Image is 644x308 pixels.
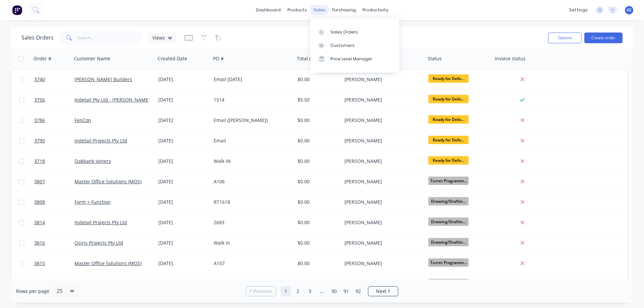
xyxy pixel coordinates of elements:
span: Previous [253,288,272,295]
div: Email [214,137,288,144]
a: dashboard [253,5,284,15]
div: [PERSON_NAME] [344,178,419,185]
div: $0.00 [298,158,337,165]
div: [PERSON_NAME] [344,158,419,165]
div: $0.00 [298,178,337,185]
a: 3807 [34,172,74,192]
div: Order # [34,55,51,62]
div: Sales Orders [330,29,358,35]
a: 3790 [34,131,74,151]
div: Walk In [214,240,288,246]
div: purchasing [329,5,359,15]
div: [DATE] [158,158,208,165]
a: 3718 [34,151,74,171]
a: Sales Orders [310,25,399,39]
button: Create order [584,33,623,43]
div: $0.00 [298,76,337,83]
span: 3790 [34,137,45,144]
span: AE [627,7,632,13]
div: 2683 [214,219,288,226]
span: 3808 [34,199,45,205]
div: [PERSON_NAME] [344,219,419,226]
div: 1514 [214,97,288,103]
div: [DATE] [158,137,208,144]
div: [DATE] [158,260,208,267]
ul: Pagination [243,286,401,296]
div: Customers [330,43,355,49]
a: Indetail Pty Ltd - [PERSON_NAME] [74,97,150,103]
span: 3718 [34,158,45,165]
a: 3791 [34,274,74,294]
div: Email [DATE] [214,76,288,83]
h1: Sales Orders [21,35,54,41]
span: Drawing/Draftin... [428,218,469,226]
a: Page 90 [329,286,339,296]
a: Page 3 [305,286,315,296]
div: PO # [213,55,224,62]
div: products [284,5,310,15]
div: $0.00 [298,199,337,205]
a: 3808 [34,192,74,212]
a: Page 91 [341,286,351,296]
a: Master Office Solutions (MOS) [74,178,142,185]
span: Drawing/Draftin... [428,279,469,287]
span: Ready for Deliv... [428,74,469,83]
span: Views [152,34,165,41]
a: 3740 [34,69,74,89]
div: [DATE] [158,199,208,205]
div: RT1618 [214,199,288,205]
a: 3756 [34,90,74,110]
div: [DATE] [158,178,208,185]
span: Drawing/Draftin... [428,238,469,246]
a: Master Office Solutions (MOS) [74,260,142,266]
span: 3756 [34,97,45,103]
div: Email ([PERSON_NAME]) [214,117,288,124]
div: Walk IN [214,158,288,165]
div: $0.00 [298,117,337,124]
a: 3816 [34,233,74,253]
a: 3786 [34,110,74,130]
div: $5.50 [298,97,337,103]
span: 3816 [34,240,45,246]
a: Page 92 [353,286,363,296]
span: Next [376,288,386,295]
span: Turret Programm... [428,258,469,267]
a: [PERSON_NAME] Builders [74,76,132,82]
div: [DATE] [158,219,208,226]
div: [PERSON_NAME] [344,137,419,144]
div: [PERSON_NAME] [344,97,419,103]
div: $0.00 [298,219,337,226]
a: Indetail Projects Pty Ltd [74,219,127,226]
a: Indetail Projects Pty Ltd [74,137,127,144]
a: Page 1 is your current page [281,286,291,296]
button: Options [548,33,582,43]
div: Customer Name [74,55,110,62]
div: [PERSON_NAME] [344,240,419,246]
div: A107 [214,260,288,267]
div: A106 [214,178,288,185]
div: [PERSON_NAME] [344,199,419,205]
img: Factory [12,5,22,15]
span: Ready for Deliv... [428,115,469,124]
span: 3815 [34,260,45,267]
span: 3786 [34,117,45,124]
span: Ready for Deliv... [428,156,469,165]
div: [PERSON_NAME] [344,76,419,83]
span: Ready for Deliv... [428,95,469,103]
span: 3740 [34,76,45,83]
a: Price Level Manager [310,52,399,66]
a: Page 2 [293,286,303,296]
div: $0.00 [298,260,337,267]
span: Drawing/Draftin... [428,197,469,205]
div: productivity [359,5,392,15]
a: Jump forward [317,286,327,296]
div: [DATE] [158,76,208,83]
span: Rows per page [16,288,49,295]
div: [DATE] [158,97,208,103]
a: Osiris Projects Pty Ltd [74,240,123,246]
a: 3815 [34,253,74,273]
div: Created Date [158,55,187,62]
span: 3807 [34,178,45,185]
div: Status [428,55,442,62]
a: Oakbank Joinery [74,158,111,164]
